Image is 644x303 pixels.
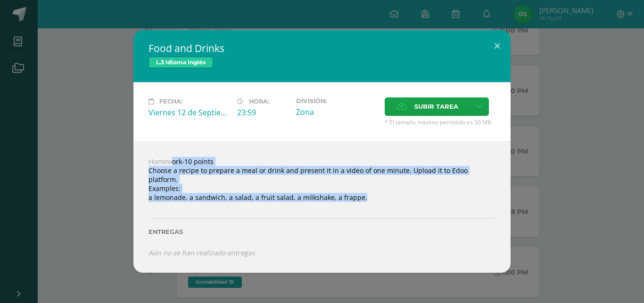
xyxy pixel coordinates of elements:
button: Close (Esc) [484,30,511,62]
span: Subir tarea [414,98,458,115]
span: Fecha: [159,98,182,105]
label: División: [296,97,377,104]
div: Zona [296,107,377,117]
h2: Food and Drinks [149,42,495,55]
div: 23:59 [237,107,289,118]
div: Viernes 12 de Septiembre [149,107,230,118]
span: Hora: [249,98,269,105]
span: * El tamaño máximo permitido es 50 MB [385,118,495,126]
label: Entregas [149,228,495,235]
i: Aún no se han realizado entregas [149,248,255,257]
div: Homework-10 points Choose a recipe to prepare a meal or drink and present it in a video of one mi... [133,141,511,273]
span: L.3 Idioma Inglés [149,57,213,68]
